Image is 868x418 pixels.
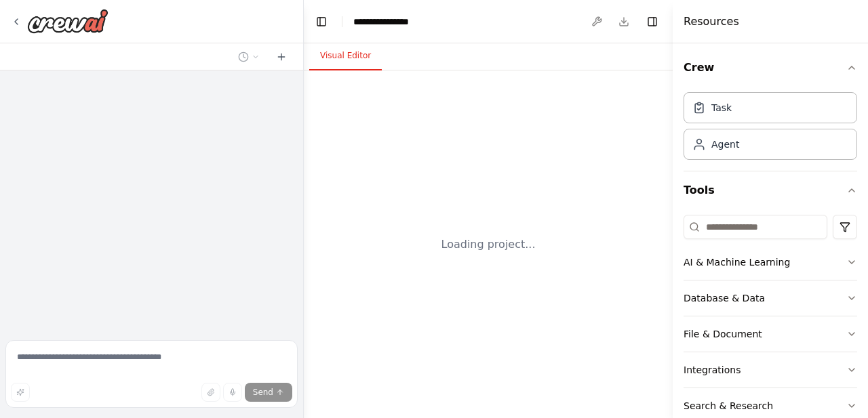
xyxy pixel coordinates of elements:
[441,236,536,253] div: Loading project...
[643,12,662,31] button: Hide right sidebar
[711,101,732,114] div: Task
[27,9,108,33] img: Logo
[684,245,857,280] button: AI & Machine Learning
[684,255,790,269] div: AI & Machine Learning
[684,291,765,305] div: Database & Data
[309,42,382,70] button: Visual Editor
[684,327,762,341] div: File & Document
[684,14,739,30] h4: Resources
[684,352,857,388] button: Integrations
[684,171,857,209] button: Tools
[684,87,857,171] div: Crew
[253,387,273,398] span: Send
[245,383,292,402] button: Send
[684,49,857,87] button: Crew
[223,383,242,402] button: Click to speak your automation idea
[233,49,265,65] button: Switch to previous chat
[11,383,30,402] button: Improve this prompt
[684,363,741,377] div: Integrations
[353,15,409,28] nav: breadcrumb
[201,383,220,402] button: Upload files
[684,280,857,316] button: Database & Data
[312,12,331,31] button: Hide left sidebar
[684,316,857,352] button: File & Document
[271,49,292,65] button: Start a new chat
[711,138,739,151] div: Agent
[684,399,773,413] div: Search & Research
